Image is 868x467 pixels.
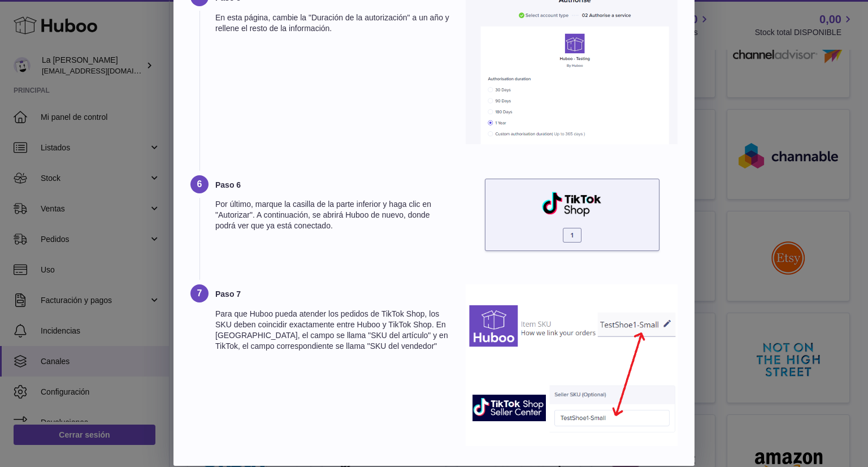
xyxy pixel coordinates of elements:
[466,284,678,446] img: Imagen de referencia del paso 7
[215,289,451,300] h3: Paso 7
[481,175,663,254] img: Imagen de referencia del paso 6
[215,180,451,191] h3: Paso 6
[215,12,451,34] p: En esta página, cambie la "Duración de la autorización" a un año y rellene el resto de la informa...
[215,309,451,352] p: Para que Huboo pueda atender los pedidos de TikTok Shop, los SKU deben coincidir exactamente entr...
[215,199,451,231] p: Por último, marque la casilla de la parte inferior y haga clic en "Autorizar". A continuación, se...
